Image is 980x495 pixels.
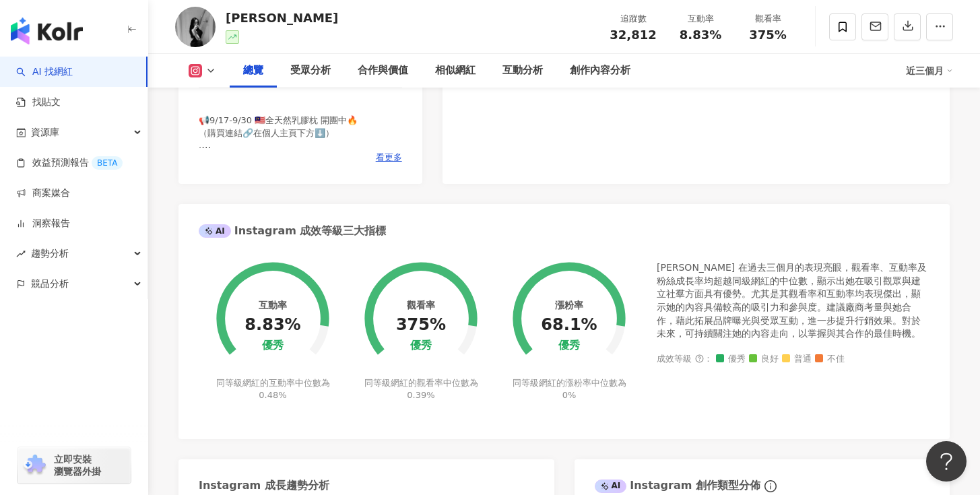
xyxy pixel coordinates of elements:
[407,300,435,310] div: 觀看率
[410,339,432,352] div: 優秀
[376,152,402,164] span: 看更多
[570,63,630,79] div: 創作內容分析
[199,115,358,236] span: 📢9/17-9/30 🇲🇾全天然乳膠枕 開團中🔥 （購買連結🔗在個人主頁下方⬇️） . 🙋🏻‍♀️本帳號主打一個實用主義 . Celine 2.0｜@newhandbuy 不想再接團購了！不要再...
[749,28,787,42] span: 375%
[926,441,967,482] iframe: Help Scout Beacon - Open
[511,377,628,401] div: 同等級網紅的漲粉率中位數為
[396,316,446,335] div: 375%
[22,455,48,476] img: chrome extension
[259,390,286,400] span: 0.48%
[199,224,386,238] div: Instagram 成效等級三大指標
[749,354,779,364] span: 良好
[18,447,131,484] a: chrome extension立即安裝 瀏覽器外掛
[214,377,332,401] div: 同等級網紅的互動率中位數為
[680,28,721,42] span: 8.83%
[358,63,408,79] div: 合作與價值
[16,96,61,109] a: 找貼文
[541,316,597,335] div: 68.1%
[716,354,746,364] span: 優秀
[435,63,476,79] div: 相似網紅
[226,9,338,26] div: [PERSON_NAME]
[657,261,929,341] div: [PERSON_NAME] 在過去三個月的表現亮眼，觀看率、互動率及粉絲成長率均超越同級網紅的中位數，顯示出她在吸引觀眾與建立社羣方面具有優勢。尤其是其觀看率和互動率均表現傑出，顯示她的內容具備...
[362,377,480,401] div: 同等級網紅的觀看率中位數為
[595,480,627,493] div: AI
[16,156,123,170] a: 效益預測報告BETA
[742,12,793,26] div: 觀看率
[562,390,577,400] span: 0%
[16,65,73,79] a: searchAI 找網紅
[675,12,726,26] div: 互動率
[244,316,300,335] div: 8.83%
[31,269,69,299] span: 競品分析
[502,63,543,79] div: 互動分析
[595,478,760,493] div: Instagram 創作類型分佈
[31,238,69,269] span: 趨勢分析
[555,300,583,310] div: 漲粉率
[290,63,331,79] div: 受眾分析
[16,217,70,230] a: 洞察報告
[815,354,845,364] span: 不佳
[31,117,59,147] span: 資源庫
[259,300,287,310] div: 互動率
[11,18,83,44] img: logo
[407,390,434,400] span: 0.39%
[243,63,263,79] div: 總覽
[199,478,329,493] div: Instagram 成長趨勢分析
[54,453,101,477] span: 立即安裝 瀏覽器外掛
[16,187,70,200] a: 商案媒合
[610,28,656,42] span: 32,812
[199,224,231,238] div: AI
[558,339,580,352] div: 優秀
[175,7,216,47] img: KOL Avatar
[762,478,779,494] span: info-circle
[16,249,26,259] span: rise
[657,354,929,364] div: 成效等級 ：
[262,339,284,352] div: 優秀
[906,60,953,81] div: 近三個月
[608,12,659,26] div: 追蹤數
[782,354,812,364] span: 普通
